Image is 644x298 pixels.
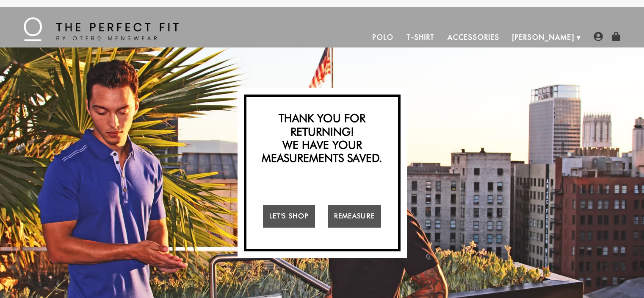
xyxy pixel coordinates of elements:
a: Remeasure [328,205,381,228]
a: [PERSON_NAME] [506,27,581,47]
h2: Thank you for returning! We have your measurements saved. [251,111,394,164]
a: Let's Shop [263,205,315,228]
img: user-account-icon.png [594,32,603,41]
a: T-Shirt [400,27,441,47]
img: shopping-bag-icon.png [611,32,621,41]
a: Accessories [441,27,506,47]
a: Polo [366,27,400,47]
img: The Perfect Fit - by Otero Menswear - Logo [24,17,179,41]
